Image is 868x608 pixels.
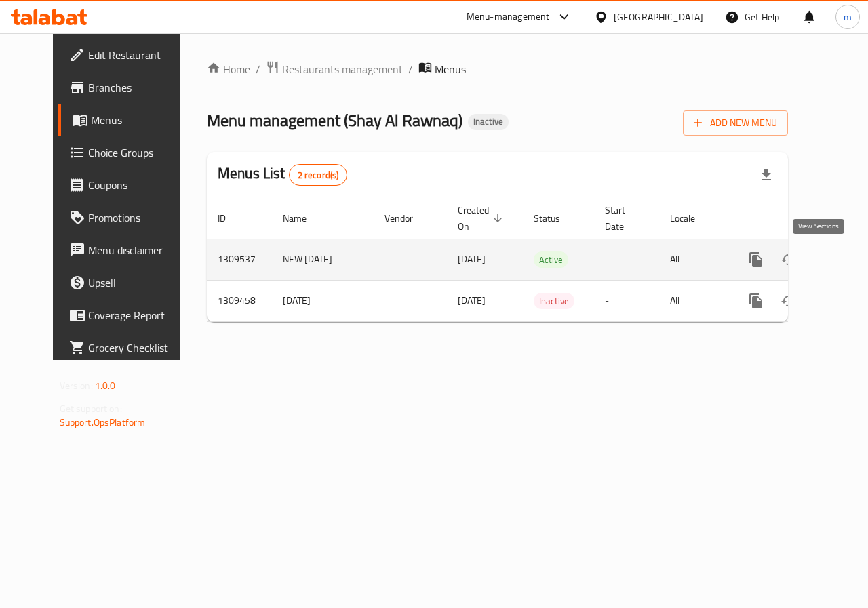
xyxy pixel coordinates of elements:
a: Menu disclaimer [58,234,198,266]
td: All [659,280,729,321]
div: Export file [750,159,783,191]
span: Locale [670,210,713,226]
nav: breadcrumb [207,60,788,78]
td: 1309537 [207,239,272,280]
span: Menus [91,112,187,128]
li: / [408,61,413,77]
a: Edit Restaurant [58,39,198,71]
a: Coupons [58,169,198,201]
span: Inactive [468,116,509,127]
a: Coverage Report [58,299,198,331]
li: / [256,61,260,77]
span: Coupons [88,177,187,193]
a: Promotions [58,201,198,234]
span: Restaurants management [282,61,403,77]
a: Branches [58,71,198,104]
span: Grocery Checklist [88,340,187,356]
div: Inactive [534,293,574,309]
span: Version: [60,377,93,394]
span: ID [218,210,243,226]
span: Created On [458,202,507,235]
td: 1309458 [207,280,272,321]
div: Inactive [468,114,509,130]
td: [DATE] [272,280,374,321]
a: Home [207,61,250,77]
td: All [659,239,729,280]
span: Coverage Report [88,307,187,323]
div: [GEOGRAPHIC_DATA] [614,9,703,24]
span: Name [283,210,324,226]
h2: Menus List [218,163,347,186]
span: [DATE] [458,291,486,309]
span: Menus [435,61,466,77]
button: Add New Menu [683,110,788,136]
div: Menu-management [467,9,550,25]
a: Menus [58,104,198,136]
button: Change Status [772,243,805,276]
div: Total records count [289,164,348,186]
td: - [594,239,659,280]
span: Edit Restaurant [88,47,187,63]
span: Vendor [384,210,431,226]
span: 2 record(s) [290,169,347,182]
span: Upsell [88,275,187,291]
a: Grocery Checklist [58,331,198,364]
span: Get support on: [60,400,122,418]
span: Add New Menu [694,115,777,131]
span: Branches [88,79,187,96]
span: Menu disclaimer [88,242,187,258]
span: Status [534,210,578,226]
a: Upsell [58,266,198,299]
a: Choice Groups [58,136,198,169]
a: Support.OpsPlatform [60,413,146,431]
a: Restaurants management [266,60,403,78]
button: Change Status [772,285,805,317]
div: Active [534,251,568,268]
span: Choice Groups [88,144,187,161]
span: Start Date [605,202,643,235]
span: Inactive [534,293,574,309]
td: - [594,280,659,321]
button: more [740,285,772,317]
td: NEW [DATE] [272,239,374,280]
span: Active [534,252,568,268]
span: Promotions [88,209,187,226]
span: 1.0.0 [95,377,116,394]
span: [DATE] [458,250,486,268]
span: Menu management ( Shay Al Rawnaq ) [207,105,462,136]
button: more [740,243,772,276]
span: m [844,9,852,24]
